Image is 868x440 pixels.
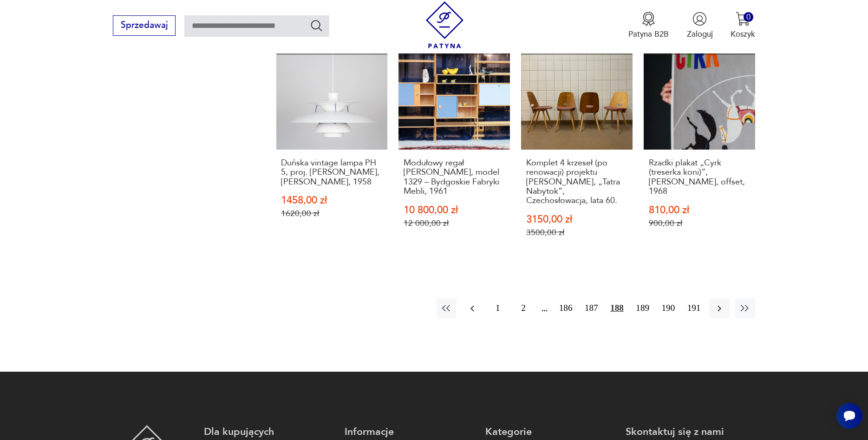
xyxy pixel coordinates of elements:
iframe: Smartsupp widget button [836,403,862,429]
p: Kategorie [485,425,615,439]
h3: Modułowy regał [PERSON_NAME], model 1329 – Bydgoskie Fabryki Mebli, 1961 [404,158,505,197]
p: 10 800,00 zł [404,205,505,215]
img: Ikona medalu [641,12,656,26]
a: Sprzedawaj [113,22,176,30]
div: 0 [744,12,753,22]
p: Koszyk [731,29,755,39]
p: Patyna B2B [628,29,669,39]
p: Dla kupujących [204,425,333,439]
p: 3150,00 zł [526,215,627,224]
button: 189 [633,298,653,318]
button: 190 [658,298,678,318]
button: 1 [488,298,508,318]
p: 12 000,00 zł [404,218,505,228]
button: Sprzedawaj [113,15,176,36]
button: Patyna B2B [628,12,669,39]
h3: Rzadki plakat „Cyrk (treserka koni)”, [PERSON_NAME], offset, 1968 [649,158,750,197]
button: 191 [684,298,704,318]
p: 900,00 zł [649,218,750,228]
button: Zaloguj [687,12,713,39]
a: Produkt wyprzedanyModułowy regał Rajmunda Hałasa, model 1329 – Bydgoskie Fabryki Mebli, 1961Moduł... [398,38,510,259]
button: 0Koszyk [731,12,755,39]
p: 3500,00 zł [526,228,627,237]
p: Informacje [345,425,474,439]
a: Produkt wyprzedanyDuńska vintage lampa PH 5, proj. Poul Henningsen, Louis Poulsen, 1958Duńska vin... [276,38,388,259]
a: Ikona medaluPatyna B2B [628,12,669,39]
p: Skontaktuj się z nami [626,425,755,439]
p: 1620,00 zł [281,209,382,218]
button: 186 [556,298,576,318]
h3: Duńska vintage lampa PH 5, proj. [PERSON_NAME], [PERSON_NAME], 1958 [281,158,382,187]
button: 188 [607,298,627,318]
a: Produkt wyprzedanyRzadki plakat „Cyrk (treserka koni)”, Marek Mosiński, offset, 1968Rzadki plakat... [644,38,755,259]
button: 2 [513,298,533,318]
a: Produkt wyprzedanyKomplet 4 krzeseł (po renowacji) projektu Františka Jiráka, „Tatra Nabytok”, Cz... [521,38,633,259]
img: Ikona koszyka [736,12,750,26]
p: 1458,00 zł [281,196,382,205]
img: Patyna - sklep z meblami i dekoracjami vintage [421,1,468,48]
h3: Komplet 4 krzeseł (po renowacji) projektu [PERSON_NAME], „Tatra Nabytok”, Czechosłowacja, lata 60. [526,158,627,206]
p: 810,00 zł [649,205,750,215]
p: Zaloguj [687,29,713,39]
img: Ikonka użytkownika [692,12,707,26]
button: Szukaj [310,19,323,32]
button: 187 [581,298,601,318]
